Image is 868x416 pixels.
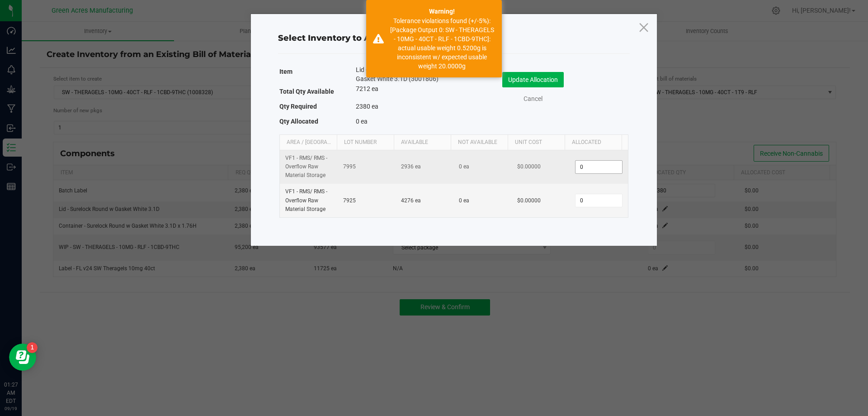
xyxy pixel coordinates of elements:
label: Qty Required [279,100,317,113]
th: Not Available [451,135,508,150]
th: Lot Number [337,135,394,150]
button: Update Allocation [502,72,564,87]
label: Total Qty Available [279,85,334,98]
span: VF1 - RMS / RMS - Overflow Raw Material Storage [285,188,327,212]
span: 0 ea [459,197,469,204]
a: Cancel [515,94,551,104]
span: $0.00000 [517,163,541,170]
span: Lid - Surelock Round w Gasket White 3.1D (3001806) [356,65,440,83]
th: Area / [GEOGRAPHIC_DATA] [280,135,337,150]
span: 2380 ea [356,103,378,110]
th: Available [394,135,451,150]
td: 7925 [338,184,396,217]
div: Tolerance violations found (+/-5%): [Package Output 0: SW - THERAGELS - 10MG - 40CT - RLF - 1CBD-... [389,16,495,71]
label: Item [279,65,292,78]
td: 7995 [338,150,396,184]
span: 2936 ea [401,163,421,170]
iframe: Resource center [9,344,36,371]
th: Unit Cost [508,135,565,150]
span: 0 ea [459,163,469,170]
span: 4276 ea [401,197,421,204]
iframe: Resource center unread badge [27,342,38,353]
span: VF1 - RMS / RMS - Overflow Raw Material Storage [285,155,327,178]
span: Select Inventory to Allocate [278,33,400,43]
div: Warning! [389,7,495,16]
span: 0 ea [356,118,368,125]
th: Allocated [565,135,622,150]
span: $0.00000 [517,197,541,204]
span: 7212 ea [356,85,378,92]
label: Qty Allocated [279,115,318,128]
